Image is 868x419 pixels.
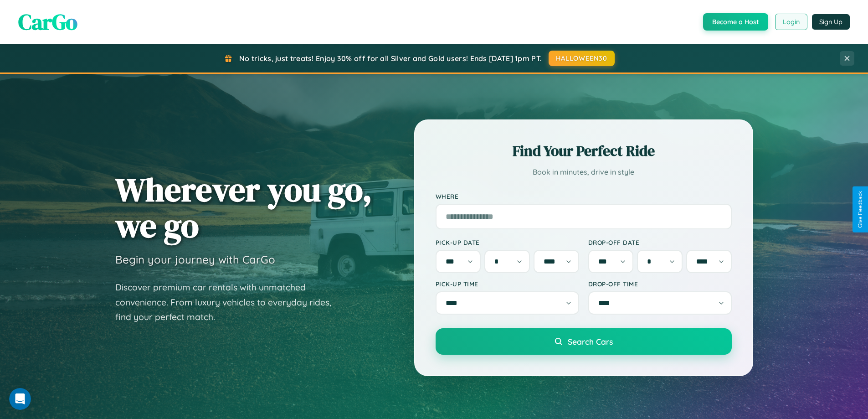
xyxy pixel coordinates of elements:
[115,280,343,325] p: Discover premium car rentals with unmatched convenience. From luxury vehicles to everyday rides, ...
[436,166,732,179] p: Book in minutes, drive in style
[9,388,31,410] iframe: Intercom live chat
[436,192,732,200] label: Where
[703,13,768,31] button: Become a Host
[588,238,732,246] label: Drop-off Date
[588,280,732,288] label: Drop-off Time
[436,328,732,355] button: Search Cars
[436,280,579,288] label: Pick-up Time
[812,14,850,30] button: Sign Up
[775,14,807,30] button: Login
[549,51,615,66] button: HALLOWEEN30
[436,141,732,161] h2: Find Your Perfect Ride
[239,54,542,63] span: No tricks, just treats! Enjoy 30% off for all Silver and Gold users! Ends [DATE] 1pm PT.
[115,171,372,243] h1: Wherever you go, we go
[115,253,275,266] h3: Begin your journey with CarGo
[18,7,77,37] span: CarGo
[857,191,863,228] div: Give Feedback
[568,336,613,347] span: Search Cars
[436,238,579,246] label: Pick-up Date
